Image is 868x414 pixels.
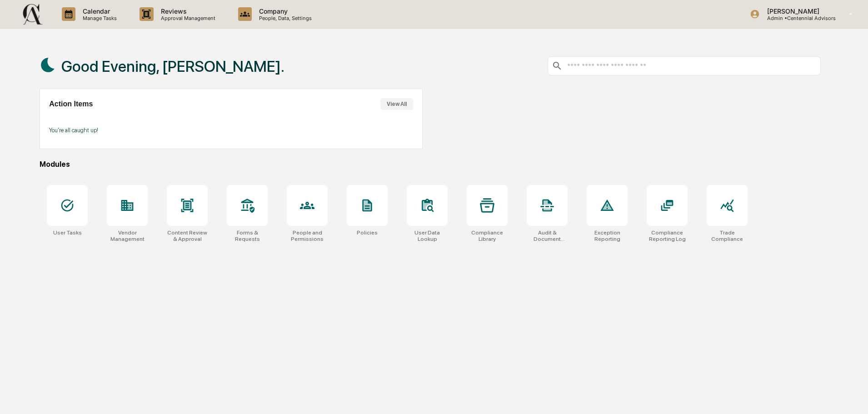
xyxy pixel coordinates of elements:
[75,15,121,21] p: Manage Tasks
[647,229,688,242] div: Compliance Reporting Log
[49,100,93,108] h2: Action Items
[154,15,220,21] p: Approval Management
[22,3,44,25] img: logo
[49,127,413,134] p: You're all caught up!
[707,229,748,242] div: Trade Compliance
[61,57,284,75] h1: Good Evening, [PERSON_NAME].
[760,15,836,21] p: Admin • Centennial Advisors
[40,160,821,169] div: Modules
[587,229,628,242] div: Exception Reporting
[107,229,148,242] div: Vendor Management
[75,7,121,15] p: Calendar
[167,229,208,242] div: Content Review & Approval
[527,229,568,242] div: Audit & Document Logs
[357,229,378,236] div: Policies
[407,229,448,242] div: User Data Lookup
[252,15,316,21] p: People, Data, Settings
[760,7,836,15] p: [PERSON_NAME]
[53,229,82,236] div: User Tasks
[287,229,328,242] div: People and Permissions
[467,229,508,242] div: Compliance Library
[252,7,316,15] p: Company
[154,7,220,15] p: Reviews
[227,229,268,242] div: Forms & Requests
[380,98,413,110] button: View All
